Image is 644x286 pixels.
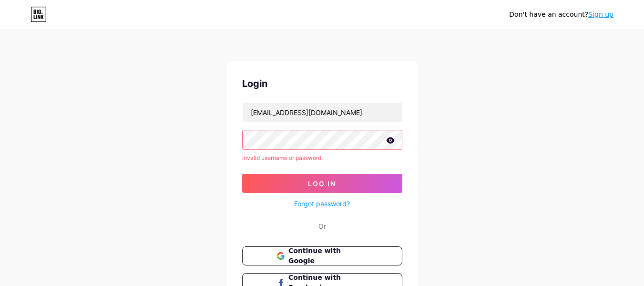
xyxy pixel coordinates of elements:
[588,11,613,18] a: Sign up
[308,180,336,188] span: Log In
[243,103,402,122] input: Username
[242,76,402,91] div: Login
[242,174,402,193] button: Log In
[294,199,350,209] a: Forgot password?
[242,246,402,265] button: Continue with Google
[288,246,367,266] span: Continue with Google
[318,221,326,231] div: Or
[509,10,613,20] div: Don't have an account?
[242,154,402,162] div: Invalid username or password.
